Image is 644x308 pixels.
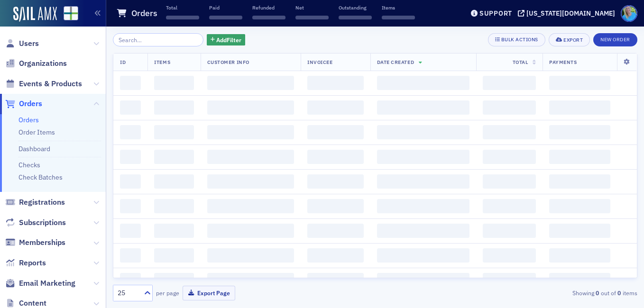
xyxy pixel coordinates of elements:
[616,289,623,297] strong: 0
[307,224,364,238] span: ‌
[120,76,141,90] span: ‌
[307,76,364,90] span: ‌
[295,16,329,19] span: ‌
[483,224,536,238] span: ‌
[207,248,294,263] span: ‌
[307,59,332,65] span: Invoicee
[295,4,329,11] p: Net
[483,248,536,263] span: ‌
[154,59,170,65] span: Items
[382,16,415,19] span: ‌
[483,125,536,139] span: ‌
[19,38,39,49] span: Users
[252,4,285,11] p: Refunded
[5,99,42,109] a: Orders
[207,125,294,139] span: ‌
[483,199,536,213] span: ‌
[207,150,294,164] span: ‌
[209,4,242,11] p: Paid
[207,76,294,90] span: ‌
[307,125,364,139] span: ‌
[549,273,610,287] span: ‌
[5,38,39,49] a: Users
[156,289,179,297] label: per page
[621,5,637,22] span: Profile
[166,16,199,19] span: ‌
[154,224,193,238] span: ‌
[479,9,512,18] div: Support
[207,273,294,287] span: ‌
[549,76,610,90] span: ‌
[5,237,65,248] a: Memberships
[377,100,469,115] span: ‌
[307,199,364,213] span: ‌
[18,173,63,181] a: Check Batches
[19,79,82,89] span: Events & Products
[154,248,193,263] span: ‌
[207,199,294,213] span: ‌
[377,174,469,189] span: ‌
[377,199,469,213] span: ‌
[488,33,545,46] button: Bulk Actions
[549,125,610,139] span: ‌
[120,59,126,65] span: ID
[339,4,372,11] p: Outstanding
[593,35,637,43] a: New Order
[377,76,469,90] span: ‌
[166,4,199,11] p: Total
[19,99,42,109] span: Orders
[209,16,242,19] span: ‌
[154,76,193,90] span: ‌
[377,125,469,139] span: ‌
[207,224,294,238] span: ‌
[154,199,193,213] span: ‌
[339,16,372,19] span: ‌
[549,100,610,115] span: ‌
[549,174,610,189] span: ‌
[19,217,66,228] span: Subscriptions
[64,6,78,21] img: SailAMX
[252,16,285,19] span: ‌
[120,100,141,115] span: ‌
[5,217,66,228] a: Subscriptions
[307,248,364,263] span: ‌
[549,150,610,164] span: ‌
[549,199,610,213] span: ‌
[513,59,528,65] span: Total
[377,224,469,238] span: ‌
[5,79,82,89] a: Events & Products
[154,125,193,139] span: ‌
[307,174,364,189] span: ‌
[120,174,141,189] span: ‌
[154,100,193,115] span: ‌
[216,36,241,44] span: Add Filter
[19,278,75,289] span: Email Marketing
[307,100,364,115] span: ‌
[120,199,141,213] span: ‌
[549,224,610,238] span: ‌
[382,4,415,11] p: Items
[118,288,138,298] div: 25
[131,8,157,19] h1: Orders
[113,33,203,46] input: Search…
[518,10,618,17] button: [US_STATE][DOMAIN_NAME]
[483,76,536,90] span: ‌
[120,273,141,287] span: ‌
[307,273,364,287] span: ‌
[13,7,57,22] img: SailAMX
[483,150,536,164] span: ‌
[483,273,536,287] span: ‌
[120,125,141,139] span: ‌
[19,58,67,69] span: Organizations
[19,258,46,268] span: Reports
[501,37,538,42] div: Bulk Actions
[549,33,590,46] button: Export
[377,150,469,164] span: ‌
[18,116,39,124] a: Orders
[377,248,469,263] span: ‌
[120,248,141,263] span: ‌
[19,237,65,248] span: Memberships
[57,6,78,22] a: View Homepage
[469,289,637,297] div: Showing out of items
